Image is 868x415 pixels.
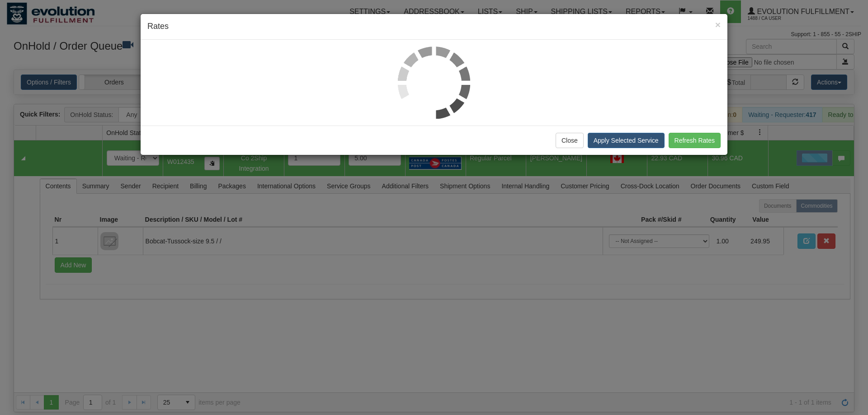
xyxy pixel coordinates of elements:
button: Refresh Rates [669,133,721,148]
h4: Rates [147,21,721,33]
img: loader.gif [398,47,470,119]
button: Apply Selected Service [588,133,665,148]
button: Close [715,20,721,29]
button: Close [556,133,584,148]
span: × [715,19,721,30]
